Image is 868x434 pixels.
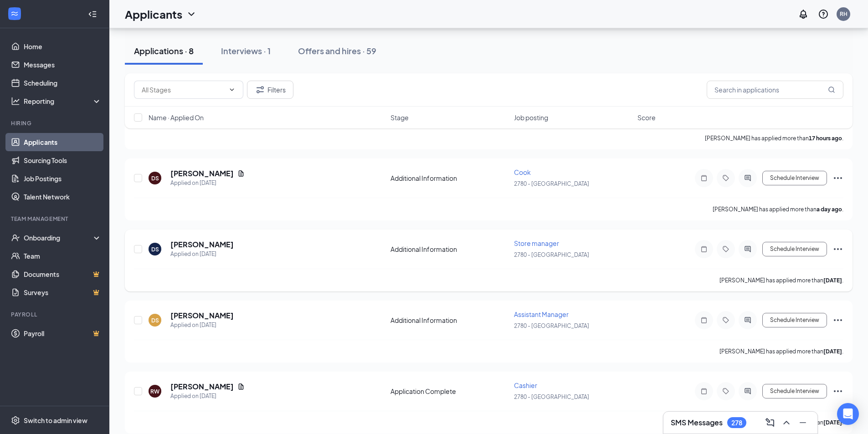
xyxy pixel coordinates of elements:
svg: Document [237,170,245,177]
svg: ActiveChat [742,245,753,253]
div: Interviews · 1 [221,45,271,56]
div: Additional Information [390,245,508,254]
svg: Tag [720,245,731,253]
span: Name · Applied On [149,113,204,122]
svg: Minimize [797,417,808,428]
button: Minimize [796,415,810,430]
a: Talent Network [24,188,102,206]
h3: SMS Messages [671,418,723,428]
div: Application Complete [390,387,508,396]
input: Search in applications [707,81,843,99]
span: Store manager [514,239,559,247]
a: SurveysCrown [24,283,102,301]
svg: Ellipses [832,244,843,255]
h1: Applicants [125,6,182,22]
p: [PERSON_NAME] has applied more than . [713,205,843,213]
span: Cook [514,168,531,176]
div: Team Management [11,215,100,223]
svg: ChevronUp [781,417,792,428]
div: Applied on [DATE] [170,250,234,259]
svg: ActiveChat [742,388,753,395]
p: [PERSON_NAME] has applied more than . [705,134,843,142]
a: DocumentsCrown [24,265,102,283]
div: Additional Information [390,316,508,325]
div: Hiring [11,119,100,127]
svg: Analysis [11,97,20,106]
div: Payroll [11,311,100,318]
b: [DATE] [823,348,842,355]
span: Job posting [514,113,548,122]
span: Stage [390,113,409,122]
svg: Notifications [798,9,809,20]
svg: Filter [255,84,266,95]
div: Switch to admin view [24,416,87,425]
a: Job Postings [24,169,102,188]
div: Offers and hires · 59 [298,45,376,56]
a: PayrollCrown [24,324,102,342]
svg: Note [699,317,709,324]
svg: Note [699,245,709,253]
div: 278 [731,419,742,427]
svg: ChevronDown [228,86,236,93]
button: Schedule Interview [762,242,827,256]
div: DS [151,174,159,182]
a: Sourcing Tools [24,151,102,169]
div: DS [151,317,159,324]
svg: ActiveChat [742,174,753,182]
input: All Stages [142,85,225,95]
span: 2780 - [GEOGRAPHIC_DATA] [514,251,589,258]
svg: Note [699,174,709,182]
button: Schedule Interview [762,313,827,327]
button: Filter Filters [247,81,293,99]
div: Applications · 8 [134,45,194,56]
svg: ChevronDown [186,9,197,20]
b: [DATE] [823,277,842,284]
svg: QuestionInfo [818,9,829,20]
button: Schedule Interview [762,171,827,185]
div: Applied on [DATE] [170,179,245,188]
svg: Document [237,383,245,390]
a: Team [24,247,102,265]
div: Applied on [DATE] [170,321,234,330]
button: ChevronUp [779,415,794,430]
svg: Collapse [88,10,97,19]
button: Schedule Interview [762,384,827,398]
div: RH [840,10,847,18]
svg: UserCheck [11,233,20,242]
div: Additional Information [390,174,508,183]
span: Score [637,113,656,122]
div: Applied on [DATE] [170,392,245,401]
svg: WorkstreamLogo [10,9,19,18]
div: DS [151,245,159,253]
b: 17 hours ago [809,135,842,142]
a: Applicants [24,133,102,151]
span: 2780 - [GEOGRAPHIC_DATA] [514,180,589,187]
h5: [PERSON_NAME] [170,240,234,250]
svg: Settings [11,416,20,425]
div: Open Intercom Messenger [837,403,859,425]
svg: ActiveChat [742,317,753,324]
p: [PERSON_NAME] has applied more than . [719,276,843,284]
div: Onboarding [24,233,94,242]
b: [DATE] [823,419,842,426]
span: Cashier [514,381,537,389]
svg: ComposeMessage [765,417,776,428]
p: [PERSON_NAME] has applied more than . [719,347,843,355]
h5: [PERSON_NAME] [170,382,234,392]
div: RW [150,388,159,395]
h5: [PERSON_NAME] [170,168,234,179]
svg: Note [699,388,709,395]
svg: Tag [720,388,731,395]
svg: Tag [720,317,731,324]
a: Home [24,37,102,56]
b: a day ago [817,206,842,213]
span: 2780 - [GEOGRAPHIC_DATA] [514,393,589,400]
span: 2780 - [GEOGRAPHIC_DATA] [514,322,589,329]
h5: [PERSON_NAME] [170,311,234,321]
span: Assistant Manager [514,310,569,318]
button: ComposeMessage [763,415,777,430]
svg: Ellipses [832,386,843,397]
div: Reporting [24,97,102,106]
svg: Ellipses [832,173,843,184]
a: Scheduling [24,74,102,92]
